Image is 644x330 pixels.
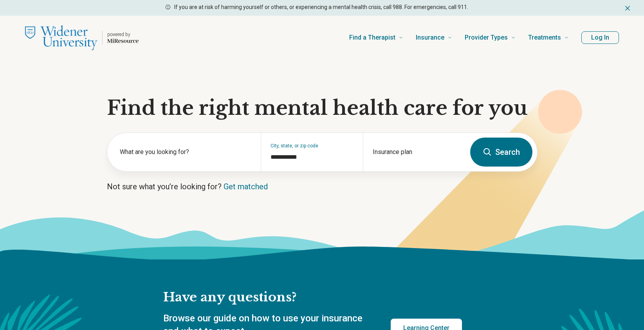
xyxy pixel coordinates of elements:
[528,22,569,53] a: Treatments
[349,32,395,43] span: Find a Therapist
[528,32,561,43] span: Treatments
[107,181,538,192] p: Not sure what you’re looking for?
[107,96,538,120] h1: Find the right mental health care for you
[416,22,452,53] a: Insurance
[416,32,444,43] span: Insurance
[581,31,619,44] button: Log In
[624,3,631,13] button: Dismiss
[120,147,251,157] label: What are you looking for?
[25,25,139,50] a: Home page
[470,138,532,167] button: Search
[465,22,516,53] a: Provider Types
[465,32,508,43] span: Provider Types
[107,31,139,38] p: powered by
[224,182,268,191] a: Get matched
[174,3,468,11] p: If you are at risk of harming yourself or others, or experiencing a mental health crisis, call 98...
[163,289,462,306] h2: Have any questions?
[349,22,403,53] a: Find a Therapist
